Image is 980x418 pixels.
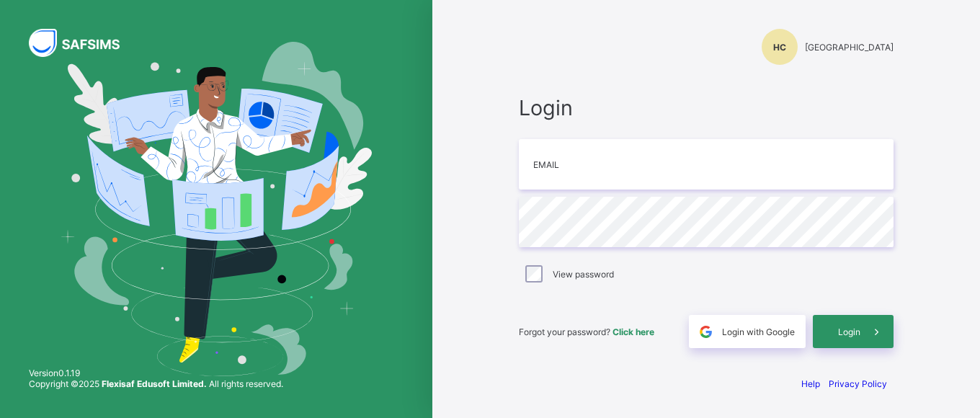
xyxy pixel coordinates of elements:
label: View password [553,269,614,280]
img: SAFSIMS Logo [29,29,137,57]
span: [GEOGRAPHIC_DATA] [805,42,894,53]
span: HC [773,42,786,53]
img: google.396cfc9801f0270233282035f929180a.svg [698,324,714,340]
span: Version 0.1.19 [29,368,283,378]
span: Forgot your password? [519,326,654,337]
a: Help [801,378,820,389]
span: Login [838,326,860,337]
span: Login [519,95,894,120]
a: Click here [612,326,654,337]
span: Login with Google [722,326,795,337]
strong: Flexisaf Edusoft Limited. [102,378,207,389]
span: Copyright © 2025 All rights reserved. [29,378,283,389]
a: Privacy Policy [829,378,887,389]
img: Hero Image [61,42,371,376]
